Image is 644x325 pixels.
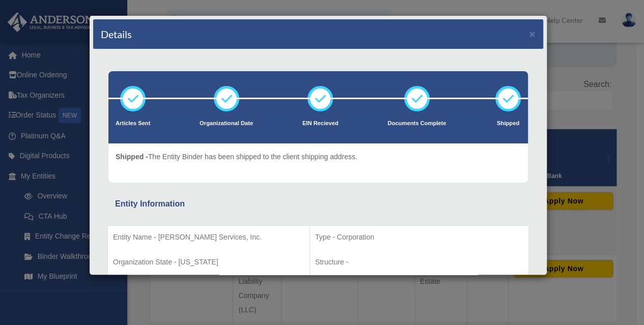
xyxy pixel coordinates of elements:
[101,27,132,41] h4: Details
[387,119,446,129] p: Documents Complete
[113,256,304,269] p: Organization State - [US_STATE]
[315,231,523,244] p: Type - Corporation
[529,28,536,39] button: ×
[116,153,148,161] span: Shipped -
[113,231,304,244] p: Entity Name - [PERSON_NAME] Services, Inc.
[495,119,521,129] p: Shipped
[315,256,523,269] p: Structure -
[115,197,521,211] div: Entity Information
[116,151,357,163] p: The Entity Binder has been shipped to the client shipping address.
[116,119,150,129] p: Articles Sent
[302,119,339,129] p: EIN Recieved
[200,119,253,129] p: Organizational Date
